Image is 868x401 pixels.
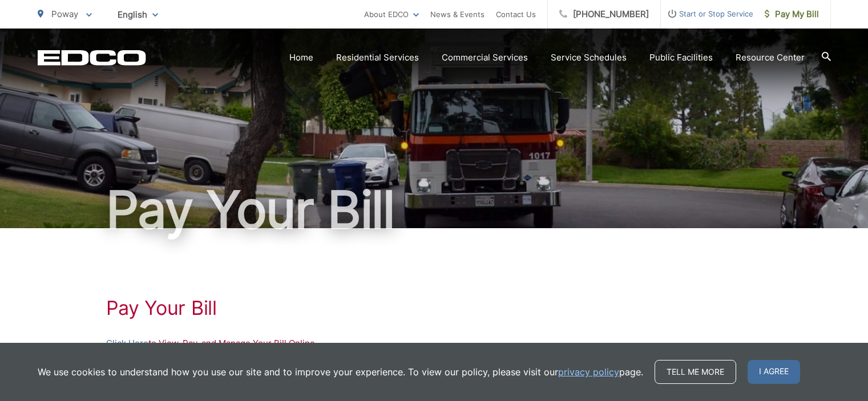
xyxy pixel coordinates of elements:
[109,5,167,25] span: English
[748,360,800,384] span: I agree
[655,360,736,384] a: Tell me more
[496,7,536,21] a: Contact Us
[736,51,805,64] a: Resource Center
[106,337,148,350] a: Click Here
[38,50,146,66] a: EDCD logo. Return to the homepage.
[106,337,762,350] p: to View, Pay, and Manage Your Bill Online
[430,7,485,21] a: News & Events
[649,51,713,64] a: Public Facilities
[289,51,313,64] a: Home
[551,51,627,64] a: Service Schedules
[765,7,819,21] span: Pay My Bill
[38,181,831,238] h1: Pay Your Bill
[558,365,619,379] a: privacy policy
[336,51,419,64] a: Residential Services
[364,7,419,21] a: About EDCO
[38,365,643,379] p: We use cookies to understand how you use our site and to improve your experience. To view our pol...
[106,297,762,319] h1: Pay Your Bill
[442,51,528,64] a: Commercial Services
[51,9,78,19] span: Poway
